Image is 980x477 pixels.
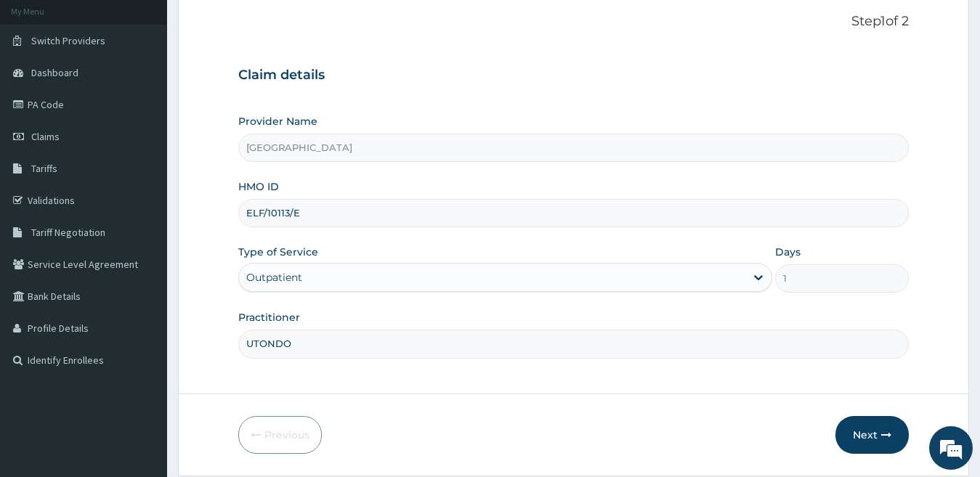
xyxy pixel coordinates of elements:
[76,81,244,100] div: Chat with us now
[31,162,57,175] span: Tariffs
[31,226,105,239] span: Tariff Negotiation
[238,245,318,259] label: Type of Service
[31,66,78,79] span: Dashboard
[238,114,317,129] label: Provider Name
[84,144,201,291] span: We're online!
[238,416,322,454] button: Previous
[7,320,277,371] textarea: Type your message and hit 'Enter'
[238,7,273,42] div: Minimize live chat window
[238,14,910,30] p: Step 1 of 2
[31,34,105,47] span: Switch Providers
[238,310,300,325] label: Practitioner
[31,130,60,143] span: Claims
[246,270,302,285] div: Outpatient
[27,73,59,109] img: d_794563401_company_1708531726252_794563401
[238,68,910,83] h3: Claim details
[238,330,910,358] input: Enter Name
[775,245,801,259] label: Days
[238,199,910,227] input: Enter HMO ID
[835,416,909,454] button: Next
[238,179,279,194] label: HMO ID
